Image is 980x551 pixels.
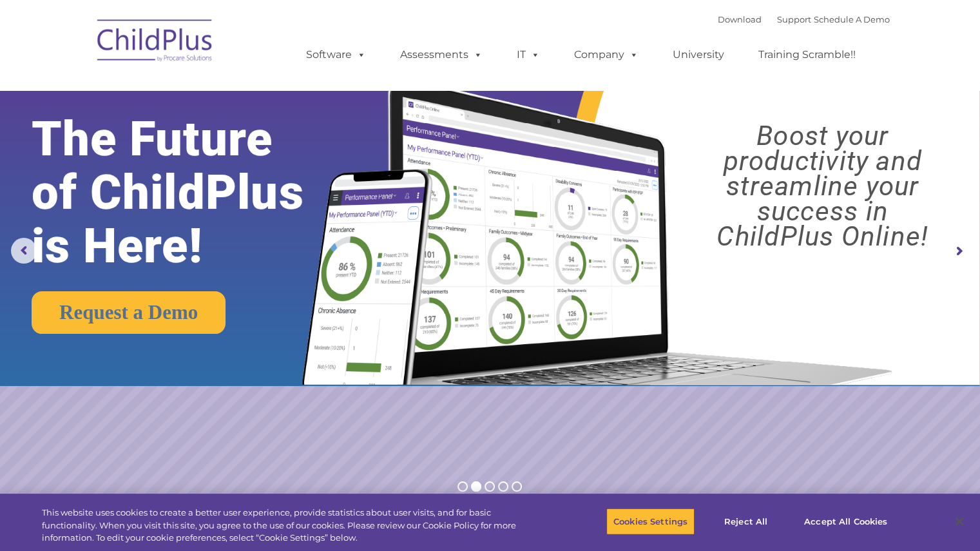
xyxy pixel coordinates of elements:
[293,42,379,68] a: Software
[718,14,890,24] font: |
[677,123,968,249] rs-layer: Boost your productivity and streamline your success in ChildPlus Online!
[387,42,495,68] a: Assessments
[32,112,345,273] rs-layer: The Future of ChildPlus is Here!
[777,14,811,24] a: Support
[606,508,695,535] button: Cookies Settings
[814,14,890,24] a: Schedule A Demo
[179,85,218,95] span: Last name
[660,42,737,68] a: University
[718,14,762,24] a: Download
[32,291,226,334] a: Request a Demo
[945,507,974,536] button: Close
[797,508,894,535] button: Accept All Cookies
[91,10,220,75] img: ChildPlus by Procare Solutions
[179,138,234,148] span: Phone number
[504,42,553,68] a: IT
[706,508,786,535] button: Reject All
[745,42,869,68] a: Training Scramble!!
[561,42,651,68] a: Company
[42,507,539,545] div: This website uses cookies to create a better user experience, provide statistics about user visit...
